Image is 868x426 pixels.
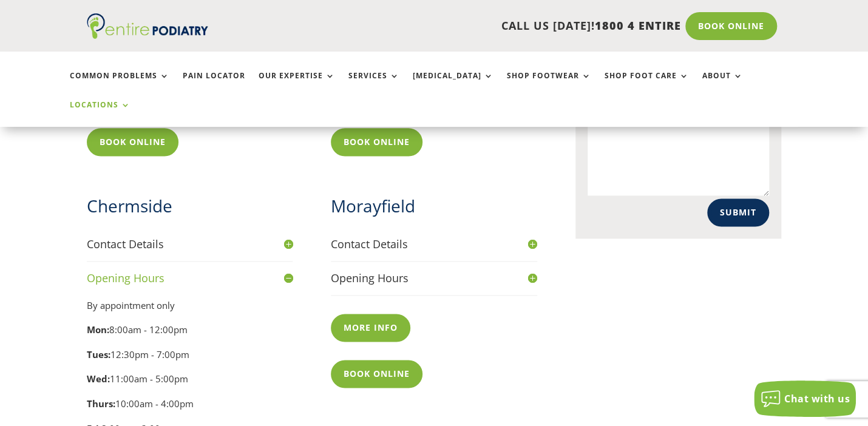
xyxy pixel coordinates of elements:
h4: Opening Hours [87,271,293,286]
a: Locations [70,101,131,127]
div: 10:00am - 4:00pm [87,396,293,412]
a: Shop Footwear [507,72,591,98]
a: Shop Foot Care [605,72,689,98]
h4: Contact Details [87,237,293,252]
h4: Opening Hours [331,271,537,286]
a: Book Online [331,360,422,388]
strong: Tues: [87,348,110,360]
button: Chat with us [754,380,856,417]
strong: Wed: [87,373,110,385]
div: 8:00am - 12:00pm [87,322,293,338]
button: Submit [707,198,769,226]
img: logo (1) [87,13,208,39]
a: Pain Locator [183,72,245,98]
a: More info [331,314,410,342]
div: 11:00am - 5:00pm [87,371,293,387]
h2: Morayfield [331,194,537,224]
a: Book Online [87,128,178,156]
div: 12:30pm - 7:00pm [87,347,293,363]
a: Book Online [331,128,422,156]
span: 1800 4 ENTIRE [595,18,681,33]
h4: Contact Details [331,237,537,252]
h2: Chermside [87,194,293,224]
p: CALL US [DATE]! [246,18,681,34]
a: About [702,72,743,98]
strong: Thurs: [87,397,115,410]
a: Our Expertise [259,72,335,98]
a: Services [348,72,399,98]
a: Entire Podiatry [87,29,208,41]
a: Book Online [685,12,777,40]
div: By appointment only [87,298,293,314]
a: Common Problems [70,72,169,98]
span: Chat with us [784,392,850,405]
a: [MEDICAL_DATA] [413,72,493,98]
strong: Mon: [87,323,109,336]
